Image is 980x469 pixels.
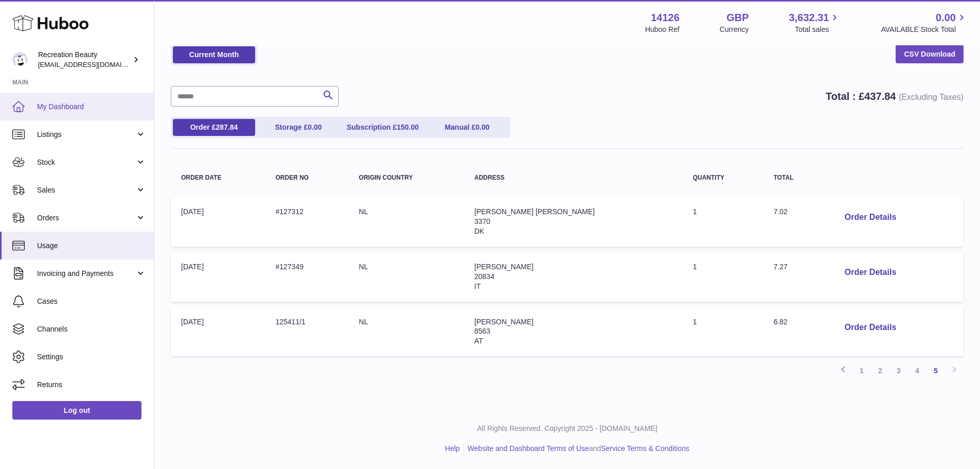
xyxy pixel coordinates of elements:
span: Cases [37,297,146,306]
span: Orders [37,213,135,223]
strong: GBP [726,11,749,25]
span: 0.00 [308,123,322,131]
span: 0.00 [936,11,956,25]
p: All Rights Reserved. Copyright 2025 - [DOMAIN_NAME] [163,424,972,433]
a: Help [445,444,460,453]
th: Total [763,164,826,192]
span: AT [474,337,483,345]
span: Listings [37,130,135,140]
a: Manual £0.00 [426,119,508,136]
a: 4 [908,361,926,380]
th: Quantity [683,164,763,192]
th: Origin Country [349,164,464,192]
span: 287.84 [216,123,238,131]
a: Order £287.84 [173,119,255,136]
a: 3,632.31 Total sales [789,11,841,34]
span: Total sales [795,25,841,34]
a: Storage £0.00 [257,119,340,136]
li: and [464,444,689,454]
td: #127312 [265,197,348,247]
span: Usage [37,241,146,251]
th: Order no [265,164,348,192]
th: Order Date [171,164,265,192]
span: 7.02 [774,207,788,216]
span: [EMAIL_ADDRESS][DOMAIN_NAME] [38,60,151,68]
button: Order Details [836,207,904,228]
span: Channels [37,324,146,334]
span: (Excluding Taxes) [899,93,964,101]
span: [PERSON_NAME] [474,318,533,326]
td: NL [349,197,464,247]
td: 1 [683,252,763,302]
a: CSV Download [896,45,964,63]
img: internalAdmin-14126@internal.huboo.com [12,52,28,67]
td: NL [349,307,464,357]
a: 3 [889,361,908,380]
span: 3,632.31 [789,11,829,25]
span: [PERSON_NAME] [474,263,533,271]
span: 3370 [474,217,490,225]
a: 2 [871,361,889,380]
span: Returns [37,380,146,390]
span: 6.82 [774,318,788,326]
button: Order Details [836,317,904,338]
span: Settings [37,352,146,362]
span: AVAILABLE Stock Total [881,25,968,34]
td: 1 [683,307,763,357]
button: Order Details [836,262,904,283]
span: Stock [37,158,135,167]
span: DK [474,227,484,235]
span: 150.00 [397,123,419,131]
a: Subscription £150.00 [342,119,424,136]
a: Service Terms & Conditions [601,444,689,453]
td: 125411/1 [265,307,348,357]
span: My Dashboard [37,102,146,112]
span: 0.00 [475,123,489,131]
span: IT [474,282,480,290]
td: [DATE] [171,307,265,357]
td: [DATE] [171,197,265,247]
td: [DATE] [171,252,265,302]
th: Address [464,164,683,192]
span: 20834 [474,272,494,281]
td: #127349 [265,252,348,302]
td: 1 [683,197,763,247]
span: 437.84 [864,91,896,102]
a: 1 [852,361,871,380]
div: Huboo Ref [645,25,680,34]
span: 8563 [474,327,490,335]
span: 7.27 [774,263,788,271]
a: 0.00 AVAILABLE Stock Total [881,11,968,34]
div: Currency [720,25,749,34]
td: NL [349,252,464,302]
a: 5 [926,361,945,380]
strong: Total : £ [826,91,964,102]
a: Log out [12,401,141,420]
span: [PERSON_NAME] [PERSON_NAME] [474,207,595,216]
span: Invoicing and Payments [37,269,135,279]
span: Sales [37,185,135,195]
strong: 14126 [651,11,680,25]
a: Current Month [173,46,255,63]
div: Recreation Beauty [38,50,131,70]
a: Website and Dashboard Terms of Use [468,444,589,453]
